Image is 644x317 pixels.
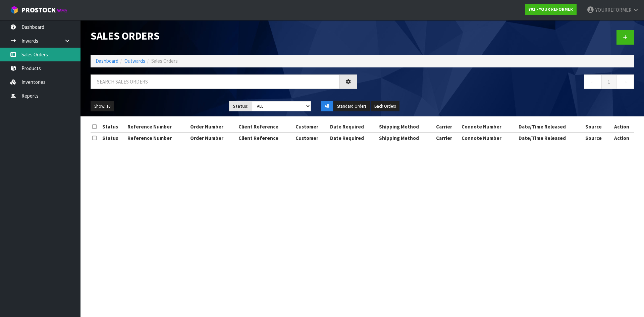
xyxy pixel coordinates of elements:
th: Customer [294,133,328,143]
strong: Status: [233,103,249,109]
th: Client Reference [237,121,294,132]
th: Action [609,121,634,132]
th: Reference Number [126,133,189,143]
th: Shipping Method [377,133,434,143]
th: Customer [294,121,328,132]
img: cube-alt.png [10,6,18,14]
a: → [616,74,634,89]
th: Order Number [189,121,237,132]
a: 1 [601,74,616,89]
th: Date/Time Released [517,121,584,132]
strong: Y01 - YOUR REFORMER [529,6,573,12]
span: Sales Orders [151,58,178,64]
span: YOURREFORMER [595,7,632,13]
th: Carrier [434,133,460,143]
th: Source [584,133,610,143]
span: ProStock [21,6,56,14]
button: Back Orders [371,101,399,112]
button: All [321,101,333,112]
th: Date Required [328,133,377,143]
th: Date Required [328,121,377,132]
th: Status [101,133,126,143]
th: Order Number [189,133,237,143]
th: Client Reference [237,133,294,143]
button: Standard Orders [333,101,370,112]
th: Carrier [434,121,460,132]
a: ← [584,74,602,89]
button: Show: 10 [91,101,114,112]
th: Shipping Method [377,121,434,132]
th: Date/Time Released [517,133,584,143]
a: Outwards [124,58,145,64]
h1: Sales Orders [91,30,357,42]
a: Dashboard [96,58,118,64]
small: WMS [57,7,67,14]
th: Reference Number [126,121,189,132]
th: Source [584,121,610,132]
th: Connote Number [460,121,517,132]
th: Connote Number [460,133,517,143]
th: Action [609,133,634,143]
input: Search sales orders [91,74,340,89]
th: Status [101,121,126,132]
nav: Page navigation [367,74,634,91]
